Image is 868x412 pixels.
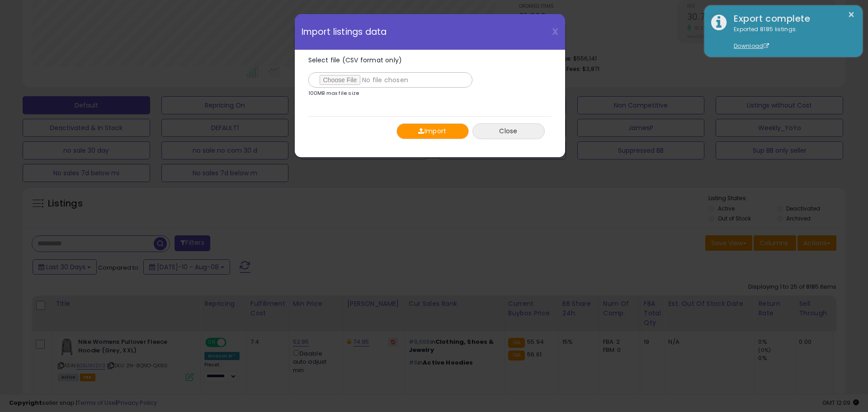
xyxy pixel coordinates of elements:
[396,123,469,139] button: Import
[472,123,545,139] button: Close
[848,9,855,20] button: ×
[734,42,769,50] a: Download
[552,25,558,38] span: X
[727,25,856,51] div: Exported 8185 listings.
[302,28,387,36] span: Import listings data
[727,12,856,25] div: Export complete
[308,91,359,96] p: 100MB max file size
[308,56,402,65] span: Select file (CSV format only)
